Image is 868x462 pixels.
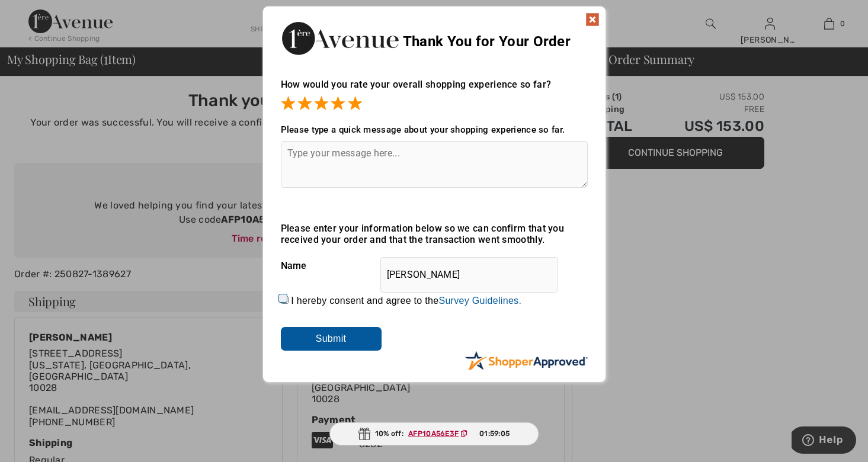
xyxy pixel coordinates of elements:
img: Thank You for Your Order [281,18,399,58]
div: 10% off: [329,422,539,445]
img: Gift.svg [358,428,370,440]
div: How would you rate your overall shopping experience so far? [281,67,588,113]
img: x [585,12,600,27]
a: Survey Guidelines. [438,296,521,306]
span: Thank You for Your Order [403,33,571,50]
div: Please enter your information below so we can confirm that you received your order and that the t... [281,223,588,245]
input: Submit [281,327,382,351]
ins: AFP10A56E3F [408,429,459,438]
label: I hereby consent and agree to the [291,296,521,306]
div: Name [281,251,588,281]
span: Help [27,8,52,19]
span: 01:59:05 [479,428,510,439]
div: Please type a quick message about your shopping experience so far. [281,124,588,135]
